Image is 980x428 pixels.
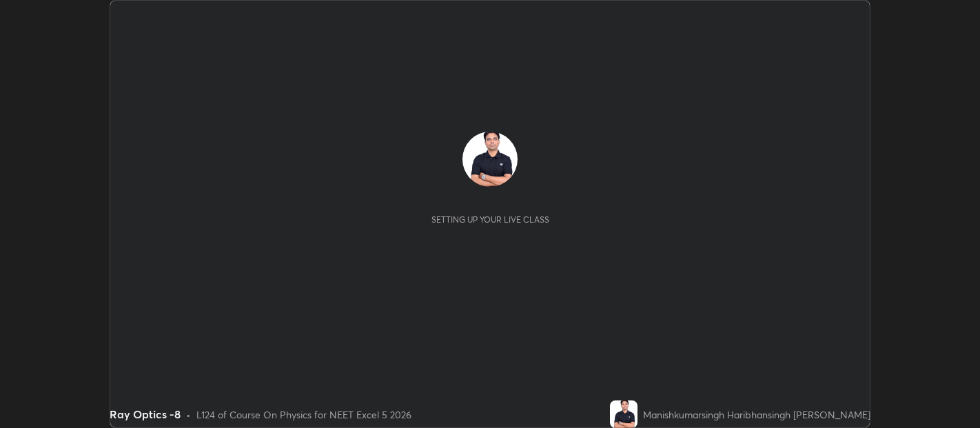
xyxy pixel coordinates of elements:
div: Setting up your live class [431,214,549,225]
div: Manishkumarsingh Haribhansingh [PERSON_NAME] [643,407,870,422]
img: b9b8c977c0ad43fea1605c3bc145410e.jpg [462,132,518,187]
div: • [186,407,191,422]
div: Ray Optics -8 [110,406,181,422]
img: b9b8c977c0ad43fea1605c3bc145410e.jpg [610,400,637,428]
div: L124 of Course On Physics for NEET Excel 5 2026 [196,407,411,422]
